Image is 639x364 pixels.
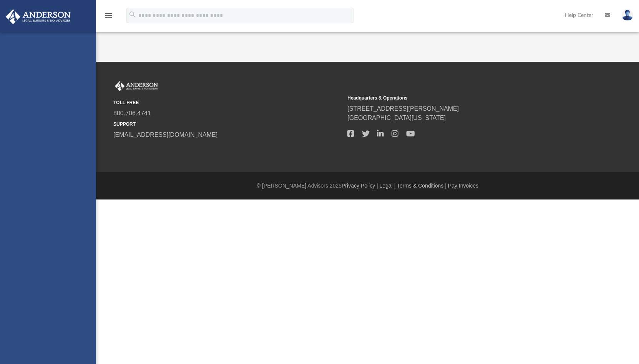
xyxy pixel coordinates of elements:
a: Privacy Policy | [342,183,378,189]
div: © [PERSON_NAME] Advisors 2025 [96,182,639,190]
small: SUPPORT [113,121,342,128]
small: Headquarters & Operations [347,95,576,101]
i: menu [104,11,113,20]
a: menu [104,15,113,20]
a: [GEOGRAPHIC_DATA][US_STATE] [347,115,446,121]
img: Anderson Advisors Platinum Portal [3,9,73,24]
a: 800.706.4741 [113,110,151,116]
img: User Pic [622,10,633,21]
a: [STREET_ADDRESS][PERSON_NAME] [347,105,459,112]
a: Terms & Conditions | [397,183,446,189]
a: Pay Invoices [448,183,478,189]
small: TOLL FREE [113,99,342,106]
a: Legal | [380,183,396,189]
img: Anderson Advisors Platinum Portal [113,81,159,91]
i: search [128,10,137,19]
a: [EMAIL_ADDRESS][DOMAIN_NAME] [113,131,217,138]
